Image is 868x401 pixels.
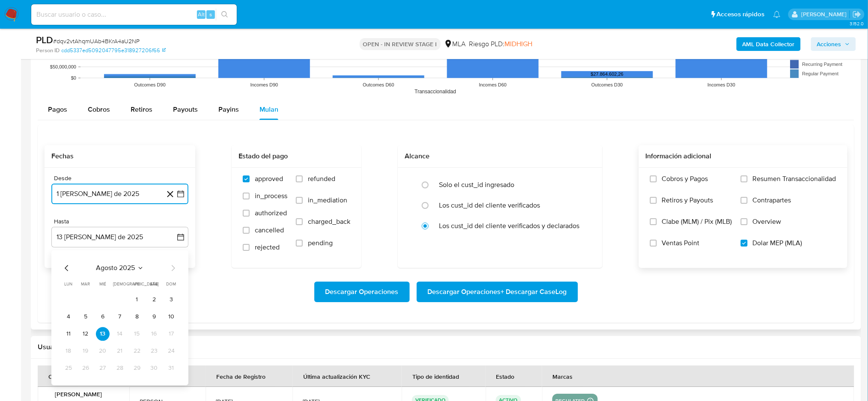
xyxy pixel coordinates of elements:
[853,10,862,19] a: Salir
[817,37,841,51] span: Acciones
[61,47,166,54] a: cdd5337ed5092047795e318927206f66
[38,343,854,351] h2: Usuarios Asociados
[31,9,237,20] input: Buscar usuario o caso...
[717,10,765,19] span: Accesos rápidos
[216,9,233,21] button: search-icon
[811,37,856,51] button: Acciones
[469,39,533,49] span: Riesgo PLD:
[801,10,850,18] p: abril.medzovich@mercadolibre.com
[209,10,212,18] span: s
[505,39,533,49] span: MIDHIGH
[737,37,801,51] button: AML Data Collector
[444,39,466,49] div: MLA
[360,38,441,50] p: OPEN - IN REVIEW STAGE I
[773,11,781,18] a: Notificaciones
[743,37,795,51] b: AML Data Collector
[850,20,864,27] span: 3.152.0
[198,10,205,18] span: Alt
[36,47,60,54] b: Person ID
[36,33,53,47] b: PLD
[53,37,140,45] span: # dqv2vtAhqmUAb4BKrA4aU2NP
